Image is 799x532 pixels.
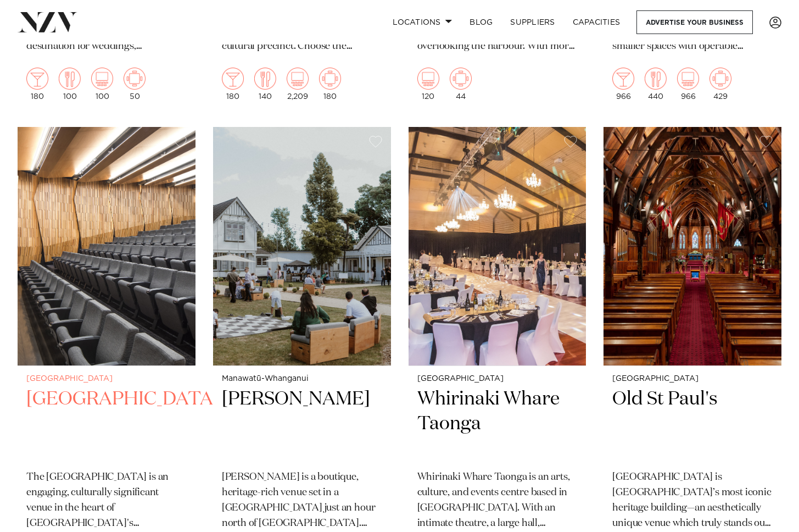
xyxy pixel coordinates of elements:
img: cocktail.png [26,68,48,90]
img: theatre.png [287,68,309,90]
a: Locations [384,10,461,34]
img: meeting.png [319,68,341,90]
img: nzv-logo.png [18,12,77,32]
img: meeting.png [124,68,146,90]
p: [PERSON_NAME] is a boutique, heritage-rich venue set in a [GEOGRAPHIC_DATA] just an hour north of... [222,470,382,531]
a: Capacities [564,10,629,34]
div: 429 [709,68,731,101]
div: 180 [26,68,48,101]
div: 2,209 [287,68,309,101]
small: [GEOGRAPHIC_DATA] [417,375,578,383]
h2: Whirinaki Whare Taonga [417,387,578,461]
a: SUPPLIERS [501,10,563,34]
a: BLOG [461,10,501,34]
div: 50 [124,68,146,101]
div: 120 [417,68,439,101]
img: meeting.png [709,68,731,90]
p: [GEOGRAPHIC_DATA] is [GEOGRAPHIC_DATA]’s most iconic heritage building—an aesthetically unique ve... [612,470,773,531]
h2: [PERSON_NAME] [222,387,382,461]
h2: Old St Paul's [612,387,773,461]
small: [GEOGRAPHIC_DATA] [612,375,773,383]
div: 140 [254,68,276,101]
div: 440 [645,68,667,101]
div: 966 [612,68,634,101]
div: 100 [91,68,113,101]
img: cocktail.png [612,68,634,90]
img: theatre.png [417,68,439,90]
small: Manawatū-Whanganui [222,375,382,383]
div: 180 [319,68,341,101]
img: dining.png [645,68,667,90]
img: dining.png [59,68,81,90]
small: [GEOGRAPHIC_DATA] [26,375,187,383]
img: cocktail.png [222,68,244,90]
img: dining.png [254,68,276,90]
h2: [GEOGRAPHIC_DATA] [26,387,187,461]
p: The [GEOGRAPHIC_DATA] is an engaging, culturally significant venue in the heart of [GEOGRAPHIC_DA... [26,470,187,531]
div: 966 [677,68,699,101]
img: theatre.png [91,68,113,90]
div: 44 [450,68,472,101]
div: 100 [59,68,81,101]
a: Advertise your business [636,10,753,34]
p: Whirinaki Whare Taonga is an arts, culture, and events centre based in [GEOGRAPHIC_DATA]. With an... [417,470,578,531]
img: meeting.png [450,68,472,90]
img: theatre.png [677,68,699,90]
div: 180 [222,68,244,101]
